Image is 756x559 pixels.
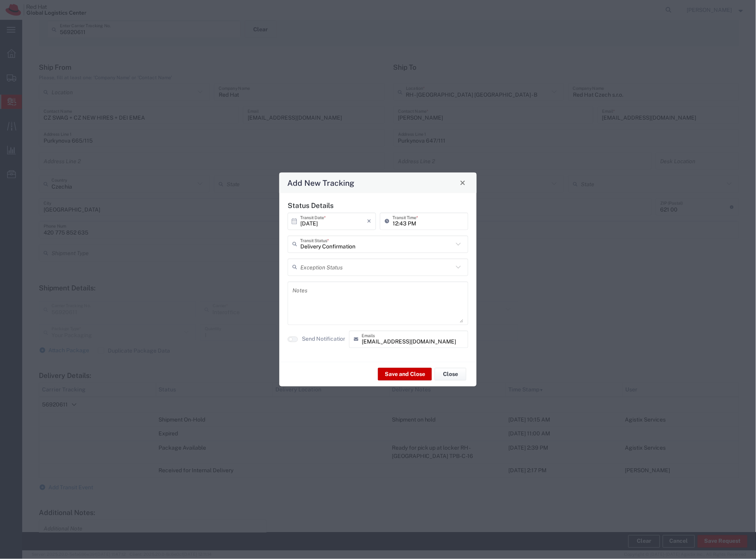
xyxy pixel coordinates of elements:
label: Send Notification [302,335,346,343]
h5: Status Details [288,201,468,210]
button: Save and Close [378,368,432,381]
h4: Add New Tracking [288,177,355,189]
button: Close [435,368,466,381]
agx-label: Send Notification [302,335,345,343]
i: × [367,215,371,227]
button: Close [457,177,468,188]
